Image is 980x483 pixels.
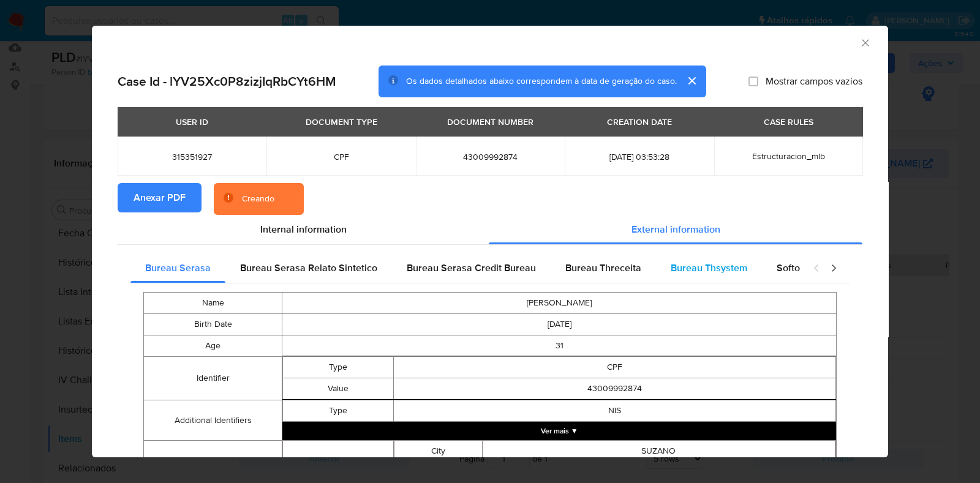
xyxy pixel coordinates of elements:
[242,193,274,205] div: Creando
[579,151,699,162] span: [DATE] 03:53:28
[283,356,394,378] td: Type
[394,440,482,462] td: City
[859,37,870,48] button: Fechar a janela
[298,111,385,132] div: DOCUMENT TYPE
[144,313,282,335] td: Birth Date
[282,422,836,440] button: Expand array
[393,378,835,399] td: 43009992874
[144,356,282,400] td: Identifier
[600,111,679,132] div: CREATION DATE
[565,261,641,275] span: Bureau Threceita
[134,184,186,211] span: Anexar PDF
[406,75,677,88] span: Os dados detalhados abaixo correspondem à data de geração do caso.
[283,400,394,421] td: Type
[282,335,837,356] td: 31
[777,261,805,275] span: Softon
[130,253,801,283] div: Detailed external info
[118,183,202,212] button: Anexar PDF
[756,111,821,132] div: CASE RULES
[281,151,401,162] span: CPF
[748,77,758,86] input: Mostrar campos vazios
[671,261,747,275] span: Bureau Thsystem
[92,26,888,457] div: closure-recommendation-modal
[144,400,282,440] td: Additional Identifiers
[240,261,377,275] span: Bureau Serasa Relato Sintetico
[407,261,536,275] span: Bureau Serasa Credit Bureau
[145,261,211,275] span: Bureau Serasa
[440,111,541,132] div: DOCUMENT NUMBER
[482,440,835,462] td: SUZANO
[118,73,336,89] h2: Case Id - lYV25Xc0P8zizjIqRbCYt6HM
[393,356,835,378] td: CPF
[118,215,862,244] div: Detailed info
[631,222,720,236] span: External information
[677,66,706,95] button: cerrar
[431,151,550,162] span: 43009992874
[752,150,825,162] span: Estructuracion_mlb
[393,400,835,421] td: NIS
[283,378,394,399] td: Value
[260,222,347,236] span: Internal information
[766,75,862,88] span: Mostrar campos vazios
[282,313,837,335] td: [DATE]
[132,151,252,162] span: 315351927
[168,111,216,132] div: USER ID
[282,292,837,313] td: [PERSON_NAME]
[144,335,282,356] td: Age
[144,292,282,313] td: Name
